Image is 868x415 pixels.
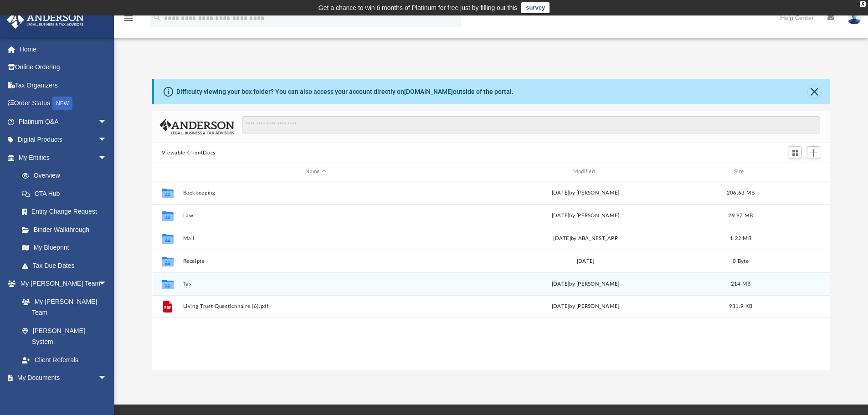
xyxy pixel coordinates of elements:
a: Order StatusNEW [6,94,121,113]
a: Tax Due Dates [13,256,121,275]
div: [DATE] by [PERSON_NAME] [452,211,718,220]
div: [DATE] by [PERSON_NAME] [452,302,718,311]
div: Difficulty viewing your box folder? You can also access your account directly on outside of the p... [176,87,514,97]
a: Entity Change Request [13,203,121,221]
button: Switch to Grid View [789,146,802,159]
a: My [PERSON_NAME] Teamarrow_drop_down [6,275,116,293]
i: menu [123,13,134,24]
a: My Entitiesarrow_drop_down [6,149,121,167]
a: Overview [13,167,121,185]
div: id [763,168,827,176]
div: [DATE] [452,257,718,265]
span: arrow_drop_down [98,275,116,293]
a: survey [521,2,550,13]
div: [DATE] by ABA_NEST_APP [452,234,718,242]
img: Anderson Advisors Platinum Portal [4,11,87,29]
div: by [PERSON_NAME] [452,280,718,288]
a: Binder Walkthrough [13,220,121,239]
span: [DATE] [551,190,569,195]
img: User Pic [847,11,861,25]
a: Client Referrals [13,351,116,369]
button: Mail [183,236,448,241]
i: search [152,12,162,22]
a: My [PERSON_NAME] Team [13,292,112,322]
button: Viewable-ClientDocs [162,149,216,157]
div: close [860,1,866,7]
div: Size [722,168,759,176]
a: Home [6,40,121,58]
span: arrow_drop_down [98,113,116,131]
button: Law [183,213,448,219]
span: 931.9 KB [729,304,752,309]
span: 214 MB [730,281,750,286]
input: Search files and folders [242,116,820,133]
span: 206.63 MB [727,190,755,195]
span: arrow_drop_down [98,131,116,149]
button: Receipts [183,258,448,264]
div: grid [152,181,831,370]
a: Platinum Q&Aarrow_drop_down [6,113,121,131]
span: 29.97 MB [728,213,753,218]
span: arrow_drop_down [98,369,116,388]
span: [DATE] [551,281,569,286]
a: Digital Productsarrow_drop_down [6,131,121,149]
div: Name [182,168,448,176]
div: by [PERSON_NAME] [452,189,718,197]
button: Bookkeeping [183,190,448,196]
a: [PERSON_NAME] System [13,322,116,351]
span: 1.22 MB [730,236,751,241]
a: menu [123,17,134,24]
span: arrow_drop_down [98,149,116,167]
div: Modified [452,168,719,176]
a: My Documentsarrow_drop_down [6,369,116,387]
a: CTA Hub [13,184,121,203]
button: Add [807,146,821,159]
a: Tax Organizers [6,76,121,94]
div: id [156,168,179,176]
button: Close [808,85,821,98]
div: NEW [52,97,72,110]
span: 0 Byte [733,258,749,263]
a: Online Ordering [6,58,121,77]
a: [DOMAIN_NAME] [404,88,453,95]
button: Tax [183,281,448,287]
div: Get a chance to win 6 months of Platinum for free just by filling out this [318,2,518,13]
button: Living Trust Questionnaire (6).pdf [183,303,448,309]
a: My Blueprint [13,239,116,257]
